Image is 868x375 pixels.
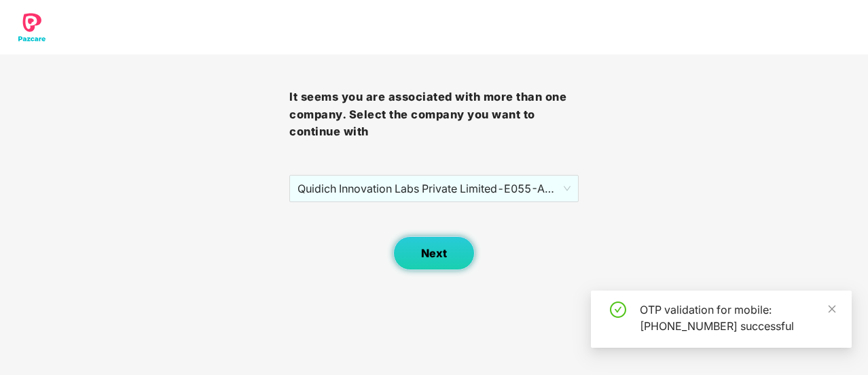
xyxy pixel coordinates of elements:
[289,88,579,141] h3: It seems you are associated with more than one company. Select the company you want to continue with
[297,176,571,201] span: Quidich Innovation Labs Private Limited - E055 - ADMIN
[827,304,837,314] span: close
[421,247,447,260] span: Next
[640,301,835,334] div: OTP validation for mobile: [PHONE_NUMBER] successful
[393,236,475,270] button: Next
[610,301,626,318] span: check-circle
